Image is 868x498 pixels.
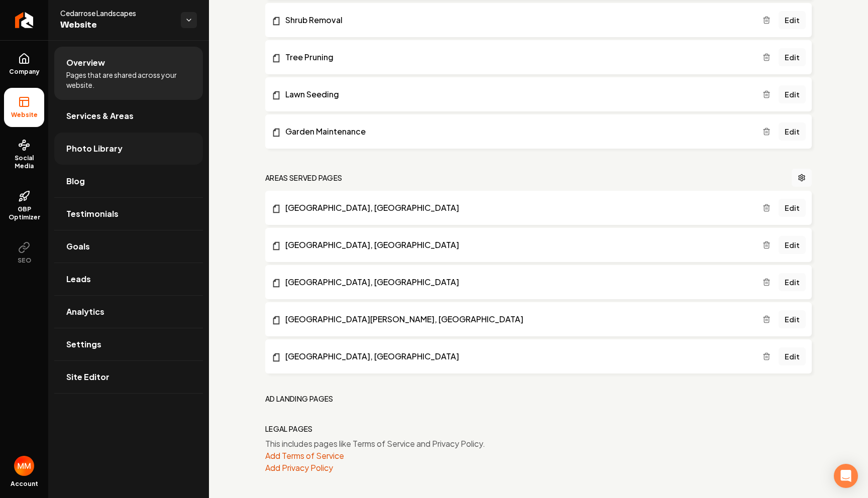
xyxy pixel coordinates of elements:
a: Photo Library [54,133,203,165]
a: Services & Areas [54,100,203,132]
p: This includes pages like Terms of Service and Privacy Policy. [265,438,812,450]
img: Mohamed Mohamed [14,456,34,476]
button: SEO [4,233,44,273]
a: [GEOGRAPHIC_DATA], [GEOGRAPHIC_DATA] [271,239,763,251]
button: Add Terms of Service [265,450,344,462]
a: [GEOGRAPHIC_DATA][PERSON_NAME], [GEOGRAPHIC_DATA] [271,313,763,325]
a: Edit [779,11,806,29]
span: Site Editor [66,371,110,383]
span: Goals [66,240,90,253]
a: Edit [779,347,806,365]
span: Blog [66,175,85,187]
a: Edit [779,48,806,66]
span: Company [5,68,44,76]
span: Overview [66,57,105,69]
span: Account [11,480,38,488]
a: [GEOGRAPHIC_DATA], [GEOGRAPHIC_DATA] [271,276,763,288]
a: Settings [54,328,203,360]
a: Site Editor [54,361,203,393]
h2: Areas Served Pages [265,173,342,183]
div: Open Intercom Messenger [834,464,858,488]
span: Pages that are shared across your website. [66,70,191,90]
button: Open user button [14,456,34,476]
a: [GEOGRAPHIC_DATA], [GEOGRAPHIC_DATA] [271,202,763,214]
a: [GEOGRAPHIC_DATA], [GEOGRAPHIC_DATA] [271,350,763,362]
a: Company [4,45,44,84]
a: Blog [54,165,203,197]
a: Lawn Seeding [271,88,763,100]
span: Settings [66,338,101,350]
span: Testimonials [66,208,119,220]
span: SEO [14,257,35,265]
span: Analytics [66,306,104,318]
h2: Legal Pages [265,424,313,434]
span: Cedarrose Landscapes [60,8,173,18]
a: Edit [779,85,806,103]
span: Social Media [4,154,44,170]
a: Social Media [4,131,44,178]
img: Rebolt Logo [15,12,34,28]
a: GBP Optimizer [4,182,44,229]
button: Add Privacy Policy [265,462,333,474]
a: Shrub Removal [271,14,763,26]
a: Leads [54,263,203,295]
span: Leads [66,273,91,285]
a: Edit [779,199,806,217]
a: Edit [779,122,806,141]
a: Garden Maintenance [271,126,763,138]
a: Testimonials [54,198,203,230]
span: GBP Optimizer [4,205,44,221]
h2: Ad landing pages [265,394,334,404]
span: Website [60,18,173,32]
a: Edit [779,273,806,291]
a: Edit [779,310,806,328]
a: Tree Pruning [271,51,763,63]
a: Analytics [54,296,203,328]
a: Goals [54,230,203,263]
span: Website [7,111,42,119]
span: Photo Library [66,143,123,155]
span: Services & Areas [66,110,134,122]
a: Edit [779,236,806,254]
